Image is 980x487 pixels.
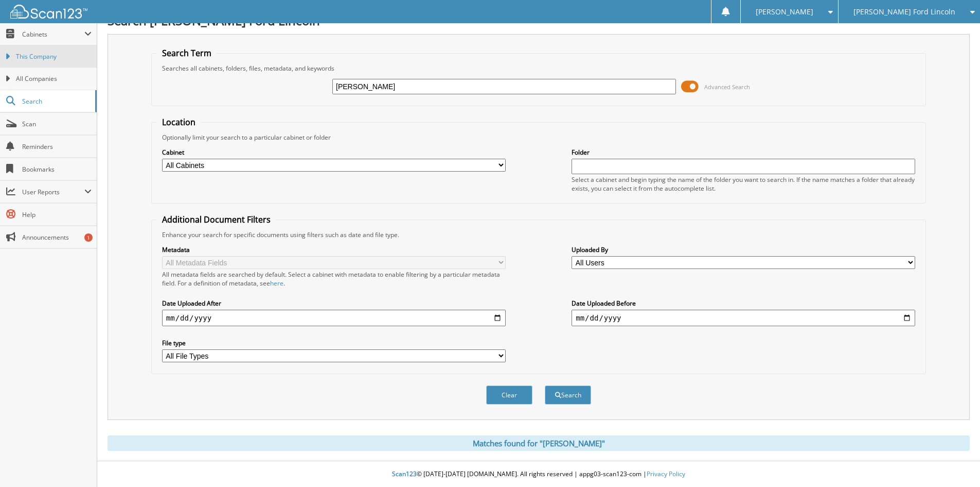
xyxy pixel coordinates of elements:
[929,438,980,487] iframe: Chat Widget
[162,310,506,326] input: start
[22,97,90,106] span: Search
[572,175,915,193] div: Select a cabinet and begin typing the name of the folder you want to search in. If the name match...
[157,47,217,59] legend: Search Term
[545,385,591,405] button: Search
[22,30,84,39] span: Cabinets
[572,245,915,254] label: Uploaded By
[108,435,970,451] div: Matches found for "[PERSON_NAME]"
[157,64,920,73] div: Searches all cabinets, folders, files, metadata, and keywords
[97,462,980,487] div: © [DATE]-[DATE] [DOMAIN_NAME]. All rights reserved | appg03-scan123-com |
[756,9,813,15] span: [PERSON_NAME]
[162,148,506,157] label: Cabinet
[853,9,955,15] span: [PERSON_NAME] Ford Lincoln
[162,270,506,288] div: All metadata fields are searched by default. Select a cabinet with metadata to enable filtering b...
[270,279,283,288] a: here
[16,74,92,83] span: All Companies
[16,52,92,61] span: This Company
[22,188,84,196] span: User Reports
[162,299,506,308] label: Date Uploaded After
[157,214,276,225] legend: Additional Document Filters
[22,142,92,151] span: Reminders
[157,116,201,128] legend: Location
[22,165,92,174] span: Bookmarks
[162,339,506,347] label: File type
[486,385,532,405] button: Clear
[392,469,417,478] span: Scan123
[22,120,92,128] span: Scan
[572,299,915,308] label: Date Uploaded Before
[162,245,506,254] label: Metadata
[157,230,920,239] div: Enhance your search for specific documents using filters such as date and file type.
[22,233,92,242] span: Announcements
[704,83,750,91] span: Advanced Search
[572,310,915,326] input: end
[84,233,93,242] div: 1
[22,210,92,219] span: Help
[10,5,87,19] img: scan123-logo-white.svg
[157,133,920,142] div: Optionally limit your search to a particular cabinet or folder
[572,148,915,157] label: Folder
[647,469,685,478] a: Privacy Policy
